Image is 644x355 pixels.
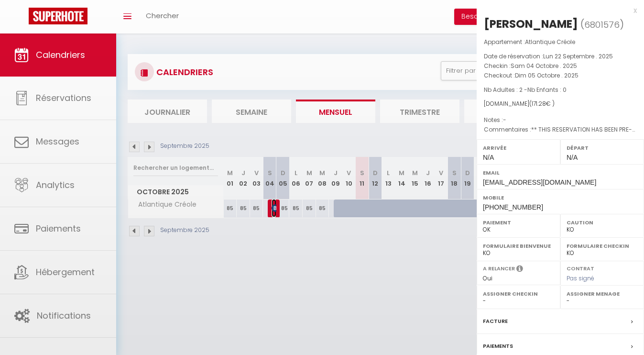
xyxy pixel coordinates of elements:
span: [EMAIL_ADDRESS][DOMAIN_NAME] [483,178,596,186]
label: Paiement [483,218,554,227]
p: Notes : [484,115,637,125]
p: Date de réservation : [484,52,637,61]
div: x [477,5,637,16]
label: A relancer [483,265,515,273]
p: Checkout : [484,71,637,80]
span: Nb Adultes : 2 - [484,86,567,94]
span: 171.28 [532,100,546,108]
label: Départ [567,143,638,153]
span: [PHONE_NUMBER] [483,203,543,211]
span: Lun 22 Septembre . 2025 [543,52,613,60]
label: Paiements [483,341,513,351]
label: Email [483,168,638,177]
label: Assigner Menage [567,289,638,299]
span: 6801576 [584,19,620,31]
span: Dim 05 Octobre . 2025 [515,71,579,79]
p: Checkin : [484,61,637,71]
label: Mobile [483,193,638,202]
div: [PERSON_NAME] [484,16,578,32]
span: N/A [567,154,578,161]
div: [DOMAIN_NAME] [484,100,637,109]
span: ( € ) [529,100,555,108]
label: Caution [567,218,638,227]
label: Arrivée [483,143,554,153]
label: Formulaire Checkin [567,241,638,251]
label: Assigner Checkin [483,289,554,299]
span: - [503,116,506,124]
i: Sélectionner OUI si vous souhaiter envoyer les séquences de messages post-checkout [516,265,523,275]
span: Nb Enfants : 0 [527,86,567,94]
span: Atlantique Créole [525,38,575,46]
p: Appartement : [484,37,637,47]
span: N/A [483,154,494,161]
label: Contrat [567,265,594,271]
span: ( ) [580,18,624,31]
p: Commentaires : [484,125,637,134]
span: Sam 04 Octobre . 2025 [511,62,577,70]
label: Facture [483,316,508,326]
label: Formulaire Bienvenue [483,241,554,251]
span: Pas signé [567,274,594,282]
